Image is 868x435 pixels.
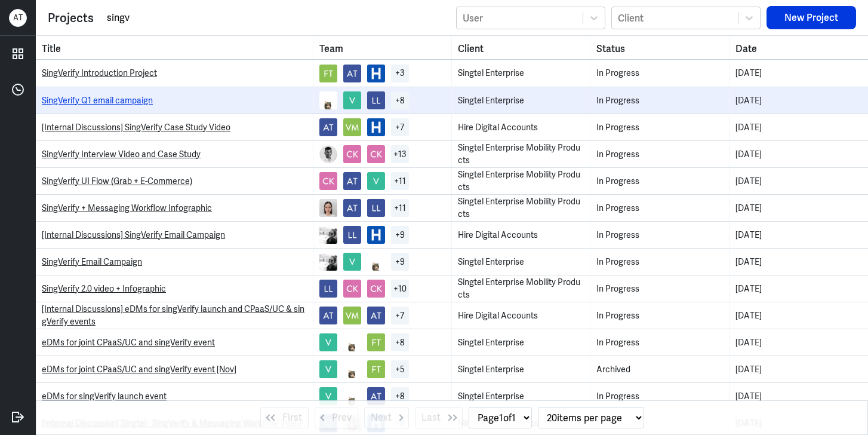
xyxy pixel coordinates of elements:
[106,9,450,27] input: Search
[596,67,722,79] div: In Progress
[313,383,452,409] td: Team
[730,195,868,221] td: Date
[367,199,385,217] img: avatar.jpg
[458,390,584,403] div: Singtel Enterprise
[36,114,313,140] td: Title
[458,142,584,167] div: Singtel Enterprise Mobility Products
[42,364,236,375] a: eDMs for joint CPaaS/UC and singVerify event [Nov]
[367,91,385,109] img: avatar.jpg
[48,9,94,27] div: Projects
[36,36,313,59] th: Toggle SortBy
[767,6,856,29] button: New Project
[596,121,722,134] div: In Progress
[730,222,868,248] td: Date
[313,222,452,248] td: Team
[596,175,722,188] div: In Progress
[735,94,862,107] div: [DATE]
[42,122,230,133] a: [Internal Discussions] SingVerify Case Study Video
[730,383,868,409] td: Date
[391,199,409,217] div: + 11
[36,329,313,356] td: Title
[343,360,361,378] img: emojime.jpg
[735,175,862,188] div: [DATE]
[343,118,361,136] img: avatar.jpg
[730,87,868,114] td: Date
[452,302,590,329] td: Client
[313,114,452,140] td: Team
[730,302,868,329] td: Date
[458,195,584,220] div: Singtel Enterprise Mobility Products
[730,114,868,140] td: Date
[735,310,862,322] div: [DATE]
[391,172,409,190] div: + 11
[391,118,409,136] div: + 7
[42,229,225,240] a: [Internal Discussions] SingVerify Email Campaign
[343,333,361,351] img: emojime.jpg
[36,302,313,329] td: Title
[343,226,361,244] img: avatar.jpg
[319,145,337,163] img: Picture1.jpg
[42,149,201,160] a: SingVerify Interview Video and Case Study
[590,87,729,114] td: Status
[319,360,337,378] img: avatar.jpg
[319,280,337,298] img: avatar.jpg
[367,360,385,378] img: avatar.jpg
[730,141,868,167] td: Date
[391,65,409,82] div: + 3
[391,91,409,109] div: + 8
[452,356,590,382] td: Client
[458,67,584,79] div: Singtel Enterprise
[36,168,313,194] td: Title
[458,310,584,322] div: Hire Digital Accounts
[596,310,722,322] div: In Progress
[458,363,584,376] div: Singtel Enterprise
[9,9,27,27] div: A T
[364,407,409,428] button: Next
[282,411,302,425] span: First
[42,337,215,348] a: eDMs for joint CPaaS/UC and singVerify event
[315,407,358,428] button: Prev
[590,36,729,59] th: Toggle SortBy
[735,256,862,268] div: [DATE]
[367,226,385,244] img: favicon-256x256.jpg
[735,202,862,215] div: [DATE]
[319,65,337,82] img: avatar.jpg
[367,172,385,190] img: avatar.jpg
[391,145,409,163] div: + 13
[618,11,644,24] div: Client
[590,302,729,329] td: Status
[371,411,392,425] span: Next
[458,94,584,107] div: Singtel Enterprise
[452,195,590,221] td: Client
[596,336,722,349] div: In Progress
[367,145,385,163] img: avatar.jpg
[319,333,337,351] img: avatar.jpg
[36,275,313,302] td: Title
[367,65,385,82] img: favicon-256x256.jpg
[391,253,409,271] div: + 9
[452,87,590,114] td: Client
[367,253,385,271] img: emojime.jpg
[735,283,862,295] div: [DATE]
[319,387,337,405] img: avatar.jpg
[596,94,722,107] div: In Progress
[730,275,868,302] td: Date
[735,390,862,403] div: [DATE]
[458,276,584,301] div: Singtel Enterprise Mobility Products
[319,91,337,109] img: emojime.jpg
[735,67,862,79] div: [DATE]
[596,229,722,241] div: In Progress
[42,304,304,327] a: [Internal Discussions] eDMs for singVerify launch and CPaaS/UC & singVerify events
[391,387,409,405] div: + 8
[367,118,385,136] img: favicon-256x256.jpg
[452,60,590,87] td: Client
[590,329,729,356] td: Status
[590,114,729,140] td: Status
[458,229,584,241] div: Hire Digital Accounts
[730,329,868,356] td: Date
[590,249,729,275] td: Status
[391,226,409,244] div: + 9
[332,411,352,425] span: Prev
[452,249,590,275] td: Client
[458,336,584,349] div: Singtel Enterprise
